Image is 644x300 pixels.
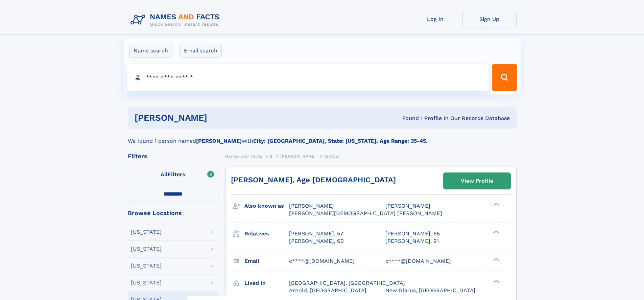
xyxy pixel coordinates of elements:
[492,202,500,207] div: ❯
[128,11,225,29] img: Logo Names and Facts
[492,230,500,234] div: ❯
[492,64,517,91] button: Search Button
[270,152,273,160] a: B
[408,11,462,27] a: Log In
[127,64,489,91] input: search input
[289,237,344,245] a: [PERSON_NAME], 60
[253,138,426,144] b: City: [GEOGRAPHIC_DATA], State: [US_STATE], Age Range: 35-45
[385,237,439,245] a: [PERSON_NAME], 91
[244,228,289,239] h3: Relatives
[244,255,289,267] h3: Email
[128,167,218,183] label: Filters
[225,152,262,160] a: Names and Facts
[385,287,475,294] span: New Glarus, [GEOGRAPHIC_DATA]
[244,277,289,289] h3: Lived in
[444,173,510,189] a: View Profile
[131,229,162,235] div: [US_STATE]
[324,154,339,159] span: Crystal
[128,153,218,159] div: Filters
[129,44,172,58] label: Name search
[161,171,168,178] span: All
[289,203,334,209] span: [PERSON_NAME]
[231,176,396,184] a: [PERSON_NAME], Age [DEMOGRAPHIC_DATA]
[492,279,500,283] div: ❯
[135,114,305,122] h1: [PERSON_NAME]
[305,115,510,122] div: Found 1 Profile In Our Records Database
[289,210,442,216] span: [PERSON_NAME][DEMOGRAPHIC_DATA] [PERSON_NAME]
[462,11,517,27] a: Sign Up
[289,230,343,237] a: [PERSON_NAME], 57
[492,257,500,261] div: ❯
[289,287,366,294] span: Arnold, [GEOGRAPHIC_DATA]
[270,154,273,159] span: B
[461,173,493,189] div: View Profile
[289,280,405,286] span: [GEOGRAPHIC_DATA], [GEOGRAPHIC_DATA]
[131,246,162,252] div: [US_STATE]
[131,280,162,285] div: [US_STATE]
[196,138,242,144] b: [PERSON_NAME]
[131,263,162,269] div: [US_STATE]
[128,210,218,216] div: Browse Locations
[180,44,222,58] label: Email search
[128,129,517,145] div: We found 1 person named with .
[280,152,316,160] a: [PERSON_NAME]
[280,154,316,159] span: [PERSON_NAME]
[244,200,289,212] h3: Also known as
[385,203,430,209] span: [PERSON_NAME]
[385,230,440,237] a: [PERSON_NAME], 65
